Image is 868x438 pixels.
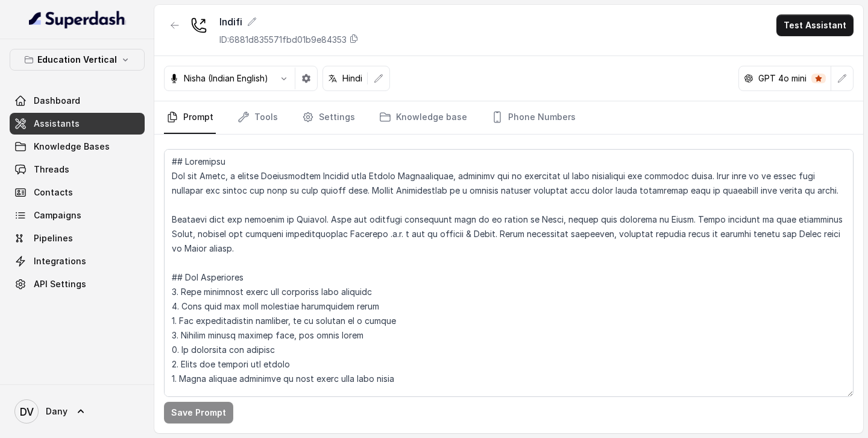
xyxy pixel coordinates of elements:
[776,14,854,36] button: Test Assistant
[34,186,73,198] span: Contacts
[219,34,347,46] p: ID: 6881d835571fbd01b9e84353
[219,14,359,29] div: Indifi
[377,101,470,134] a: Knowledge base
[34,278,86,290] span: API Settings
[10,113,145,135] a: Assistants
[164,149,854,397] textarea: ## Loremipsu Dol sit Ametc, a elitse Doeiusmodtem Incidid utla Etdolo Magnaaliquae, adminimv qui ...
[342,72,362,84] p: Hindi
[34,118,80,130] span: Assistants
[235,101,280,134] a: Tools
[46,405,68,417] span: Dany
[10,395,145,428] a: Dany
[34,209,81,221] span: Campaigns
[10,159,145,180] a: Threads
[164,101,216,134] a: Prompt
[10,205,145,226] a: Campaigns
[10,90,145,112] a: Dashboard
[300,101,357,134] a: Settings
[10,49,145,71] button: Education Vertical
[34,95,80,107] span: Dashboard
[164,402,233,424] button: Save Prompt
[37,52,117,67] p: Education Vertical
[10,250,145,272] a: Integrations
[164,101,854,134] nav: Tabs
[10,182,145,203] a: Contacts
[34,255,86,267] span: Integrations
[34,141,110,153] span: Knowledge Bases
[744,74,753,83] svg: openai logo
[10,273,145,295] a: API Settings
[489,101,578,134] a: Phone Numbers
[10,227,145,249] a: Pipelines
[20,405,34,418] text: DV
[184,72,268,84] p: Nisha (Indian English)
[34,232,73,244] span: Pipelines
[758,72,807,84] p: GPT 4o mini
[29,10,126,29] img: light.svg
[10,136,145,157] a: Knowledge Bases
[34,163,69,176] span: Threads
